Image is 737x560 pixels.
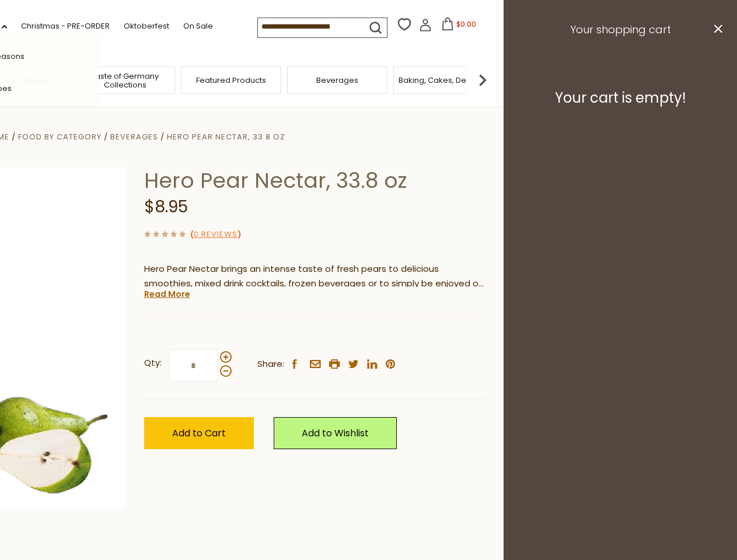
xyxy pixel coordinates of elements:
[194,229,237,241] a: 0 Reviews
[18,131,102,142] a: Food By Category
[167,131,285,142] a: Hero Pear Nectar, 33.8 oz
[144,417,254,449] button: Add to Cart
[257,357,284,372] span: Share:
[110,131,158,142] a: Beverages
[471,68,494,92] img: next arrow
[78,72,172,89] a: Taste of Germany Collections
[190,229,241,240] span: ( )
[21,20,110,33] a: Christmas - PRE-ORDER
[274,417,397,449] a: Add to Wishlist
[183,20,213,33] a: On Sale
[316,76,358,85] a: Beverages
[144,288,190,300] a: Read More
[434,17,484,35] button: $0.00
[172,426,226,440] span: Add to Cart
[144,195,188,218] span: $8.95
[124,20,169,33] a: Oktoberfest
[170,349,218,381] input: Qty:
[144,167,485,194] h1: Hero Pear Nectar, 33.8 oz
[518,89,722,107] h3: Your cart is empty!
[456,19,476,29] span: $0.00
[399,76,489,85] a: Baking, Cakes, Desserts
[144,262,485,291] p: Hero Pear Nectar brings an intense taste of fresh pears to delicious smoothies, mixed drink cockt...
[196,76,266,85] a: Featured Products
[144,356,162,370] strong: Qty:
